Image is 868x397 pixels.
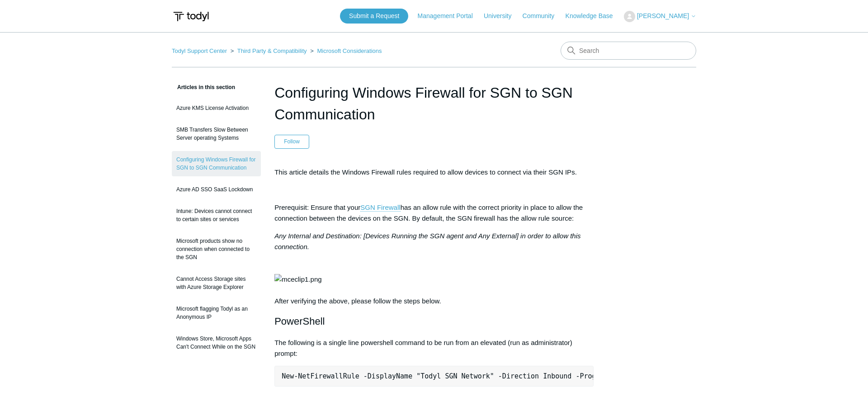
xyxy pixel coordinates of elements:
[172,99,261,117] a: Azure KMS License Activation
[172,47,229,54] li: Todyl Support Center
[274,366,594,387] pre: New-NetFirewallRule -DisplayName "Todyl SGN Network" -Direction Inbound -Program Any -LocalAddres...
[229,47,309,54] li: Third Party & Compatibility
[172,151,261,176] a: Configuring Windows Firewall for SGN to SGN Communication
[172,84,235,90] span: Articles in this section
[172,121,261,147] a: SMB Transfers Slow Between Server operating Systems
[418,11,482,21] a: Management Portal
[274,337,594,359] p: The following is a single line powershell command to be run from an elevated (run as administrato...
[172,270,261,296] a: Cannot Access Storage sites with Azure Storage Explorer
[561,42,696,60] input: Search
[274,202,594,224] p: Prerequisit: Ensure that your has an allow rule with the correct priority in place to allow the c...
[237,47,307,54] a: Third Party & Compatibility
[172,47,227,54] a: Todyl Support Center
[172,181,261,198] a: Azure AD SSO SaaS Lockdown
[624,11,696,22] button: [PERSON_NAME]
[172,8,210,25] img: Todyl Support Center Help Center home page
[637,12,689,19] span: [PERSON_NAME]
[566,11,622,21] a: Knowledge Base
[274,232,580,250] em: Any Internal and Destination: [Devices Running the SGN agent and Any External] in order to allow ...
[308,47,382,54] li: Microsoft Considerations
[317,47,382,54] a: Microsoft Considerations
[172,203,261,228] a: Intune: Devices cannot connect to certain sites or services
[274,274,321,285] img: mceclip1.png
[172,232,261,266] a: Microsoft products show no connection when connected to the SGN
[360,203,400,212] a: SGN Firewall
[172,330,261,355] a: Windows Store, Microsoft Apps Can't Connect While on the SGN
[340,9,408,24] a: Submit a Request
[484,11,520,21] a: University
[274,135,309,148] button: Follow Article
[274,82,594,125] h1: Configuring Windows Firewall for SGN to SGN Communication
[274,167,594,178] p: This article details the Windows Firewall rules required to allow devices to connect via their SG...
[172,300,261,326] a: Microsoft flagging Todyl as an Anonymous IP
[274,231,594,307] p: After verifying the above, please follow the steps below.
[523,11,564,21] a: Community
[274,313,594,329] h2: PowerShell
